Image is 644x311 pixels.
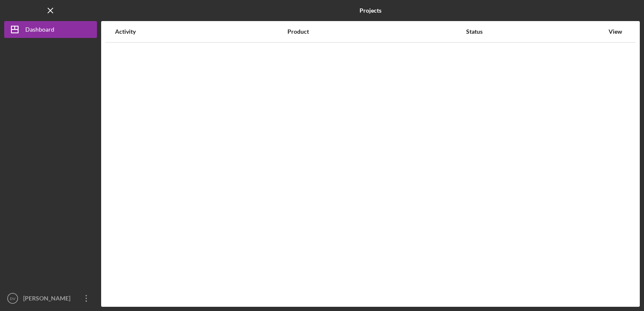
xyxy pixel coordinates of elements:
[360,7,381,14] b: Projects
[4,290,97,307] button: DV[PERSON_NAME]
[4,21,97,38] button: Dashboard
[115,28,287,35] div: Activity
[25,21,54,40] div: Dashboard
[466,28,604,35] div: Status
[21,290,76,309] div: [PERSON_NAME]
[10,296,16,301] text: DV
[605,28,626,35] div: View
[287,28,466,35] div: Product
